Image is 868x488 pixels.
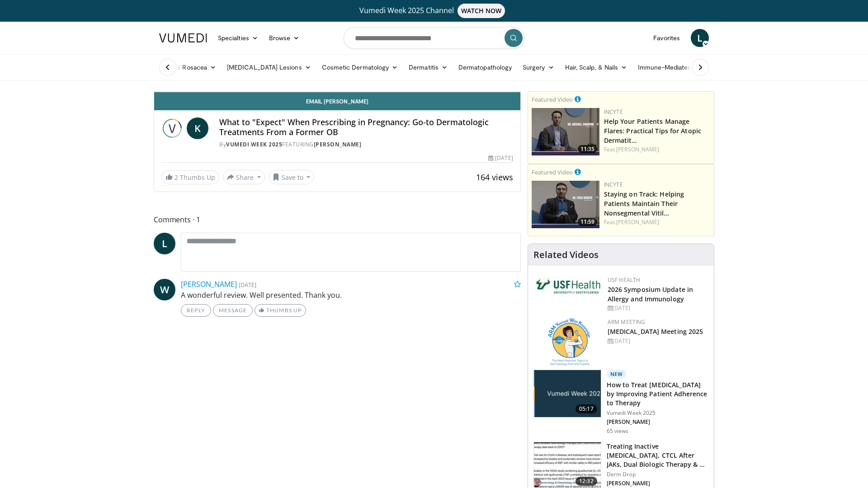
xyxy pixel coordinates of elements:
[517,58,560,76] a: Surgery
[264,29,305,47] a: Browse
[616,218,659,226] a: [PERSON_NAME]
[154,92,520,92] video-js: Video Player
[607,427,629,435] p: 65 views
[175,173,178,182] span: 2
[604,218,710,226] div: Feat.
[608,337,707,345] div: [DATE]
[219,117,513,137] h4: What to "Expect" When Prescribing in Pregnancy: Go-to Dermatologic Treatments From a Former OB
[223,170,265,184] button: Share
[532,108,599,155] a: 11:35
[608,285,693,303] a: 2026 Symposium Update in Allergy and Immunology
[187,117,208,139] a: K
[154,279,175,300] a: W
[213,304,253,317] a: Message
[604,181,623,188] a: Incyte
[181,279,237,289] a: [PERSON_NAME]
[159,33,207,42] img: VuMedi Logo
[560,58,632,76] a: Hair, Scalp, & Nails
[488,154,513,162] div: [DATE]
[616,145,659,153] a: [PERSON_NAME]
[269,170,315,184] button: Save to
[226,141,282,148] a: Vumedi Week 2025
[535,276,603,296] img: 6ba8804a-8538-4002-95e7-a8f8012d4a11.png.150x105_q85_autocrop_double_scale_upscale_version-0.2.jpg
[648,29,685,47] a: Favorites
[532,95,573,103] small: Featured Video
[532,181,599,228] img: fe0751a3-754b-4fa7-bfe3-852521745b57.png.150x105_q85_crop-smart_upscale.jpg
[632,58,706,76] a: Immune-Mediated
[453,58,517,76] a: Dermatopathology
[607,442,708,469] h3: Treating Inactive [MEDICAL_DATA], CTCL After JAKs, Dual Biologic Therapy & …
[607,480,708,487] p: [PERSON_NAME]
[691,29,709,47] a: L
[154,58,222,76] a: Acne & Rosacea
[239,281,256,289] small: [DATE]
[534,370,601,417] img: 686d8672-2919-4606-b2e9-16909239eac7.jpg.150x105_q85_crop-smart_upscale.jpg
[576,404,597,413] span: 05:17
[181,290,521,300] p: A wonderful review. Well presented. Thank you.
[608,318,646,326] a: ARM Meeting
[578,218,597,226] span: 11:59
[161,170,219,184] a: 2 Thumbs Up
[316,58,403,76] a: Cosmetic Dermatology
[608,304,707,312] div: [DATE]
[160,4,708,18] a: Vumedi Week 2025 ChannelWATCH NOW
[604,190,684,217] a: Staying on Track: Helping Patients Maintain Their Nonsegmental Vitil…
[607,418,708,426] p: [PERSON_NAME]
[314,141,362,148] a: [PERSON_NAME]
[607,471,708,478] p: Derm Drop
[548,318,590,366] img: 89a28c6a-718a-466f-b4d1-7c1f06d8483b.png.150x105_q85_autocrop_double_scale_upscale_version-0.2.png
[607,380,708,408] h3: How to Treat [MEDICAL_DATA] by Improving Patient Adherence to Therapy
[154,92,520,110] a: Email [PERSON_NAME]
[532,181,599,228] a: 11:59
[607,409,708,417] p: Vumedi Week 2025
[578,145,597,153] span: 11:35
[222,58,316,76] a: [MEDICAL_DATA] Lesions
[604,108,623,116] a: Incyte
[476,172,513,183] span: 164 views
[212,29,264,47] a: Specialties
[458,4,505,18] span: WATCH NOW
[532,168,573,176] small: Featured Video
[219,141,513,149] div: By FEATURING
[154,233,175,254] a: L
[604,117,701,145] a: Help Your Patients Manage Flares: Practical Tips for Atopic Dermatit…
[255,304,306,317] a: Thumbs Up
[608,276,641,284] a: USF Health
[532,108,599,155] img: 601112bd-de26-4187-b266-f7c9c3587f14.png.150x105_q85_crop-smart_upscale.jpg
[403,58,453,76] a: Dermatitis
[154,214,521,225] span: Comments 1
[344,27,524,49] input: Search topics, interventions
[533,249,599,260] h4: Related Videos
[576,477,597,486] span: 12:32
[604,145,710,154] div: Feat.
[608,327,703,336] a: [MEDICAL_DATA] Meeting 2025
[607,370,627,379] p: New
[161,117,183,139] img: Vumedi Week 2025
[533,370,708,435] a: 05:17 New How to Treat [MEDICAL_DATA] by Improving Patient Adherence to Therapy Vumedi Week 2025 ...
[181,304,211,317] a: Reply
